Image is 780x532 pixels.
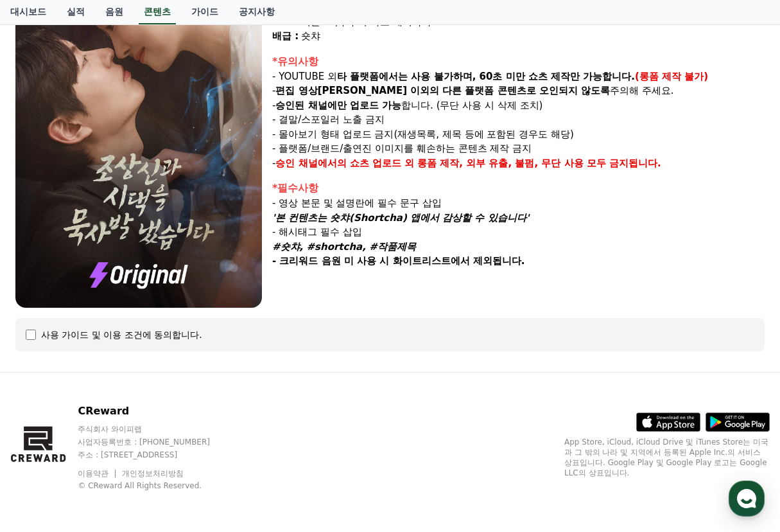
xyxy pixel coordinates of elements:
div: 배급 : [272,29,299,44]
strong: 편집 영상[PERSON_NAME] 이외의 [275,85,439,96]
strong: 타 플랫폼에서는 사용 불가하며, 60초 미만 쇼츠 제작만 가능합니다. [337,71,635,82]
span: 홈 [40,427,48,437]
p: 사업자등록번호 : [PHONE_NUMBER] [78,437,234,447]
strong: 승인된 채널에만 업로드 가능 [275,100,401,111]
p: - 합니다. (무단 사용 시 삭제 조치) [272,98,765,113]
p: 주식회사 와이피랩 [78,424,234,434]
strong: (롱폼 제작 불가) [635,71,708,82]
p: 주소 : [STREET_ADDRESS] [78,450,234,460]
p: - 결말/스포일러 노출 금지 [272,112,765,127]
a: 개인정보처리방침 [122,469,184,478]
p: - YOUTUBE 외 [272,69,765,84]
div: *필수사항 [272,181,765,196]
p: - 플랫폼/브랜드/출연진 이미지를 훼손하는 콘텐츠 제작 금지 [272,141,765,156]
strong: 승인 채널에서의 쇼츠 업로드 외 [275,157,414,169]
p: CReward [78,403,234,419]
div: *유의사항 [272,54,765,69]
p: - 해시태그 필수 삽입 [272,225,765,240]
em: '본 컨텐츠는 숏챠(Shortcha) 앱에서 감상할 수 있습니다' [272,212,529,224]
div: 숏챠 [301,29,765,44]
span: 대화 [117,427,133,438]
em: #숏챠, #shortcha, #작품제목 [272,241,416,253]
a: 홈 [4,407,85,439]
strong: - 크리워드 음원 미 사용 시 화이트리스트에서 제외됩니다. [272,255,524,267]
strong: 다른 플랫폼 콘텐츠로 오인되지 않도록 [442,85,610,96]
p: - 영상 본문 및 설명란에 필수 문구 삽입 [272,196,765,211]
strong: 롱폼 제작, 외부 유출, 불펌, 무단 사용 모두 금지됩니다. [417,157,661,169]
div: 사용 가이드 및 이용 조건에 동의합니다. [41,328,202,341]
p: - [272,156,765,171]
a: 설정 [166,407,247,439]
a: 이용약관 [78,469,118,478]
p: - 주의해 주세요. [272,84,765,98]
p: - 몰아보기 형태 업로드 금지(재생목록, 제목 등에 포함된 경우도 해당) [272,127,765,142]
a: 대화 [85,407,166,439]
p: © CReward All Rights Reserved. [78,481,234,491]
p: App Store, iCloud, iCloud Drive 및 iTunes Store는 미국과 그 밖의 나라 및 지역에서 등록된 Apple Inc.의 서비스 상표입니다. Goo... [564,437,770,478]
span: 설정 [198,427,214,437]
